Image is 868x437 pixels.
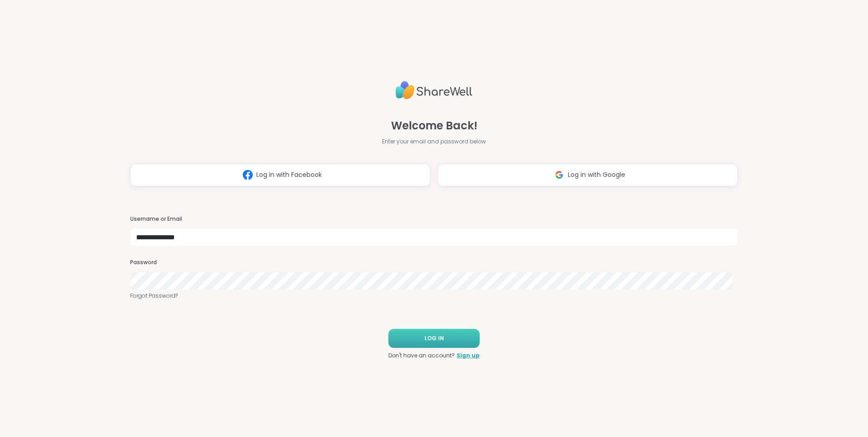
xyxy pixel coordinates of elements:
[438,164,738,186] button: Log in with Google
[551,166,568,183] img: ShareWell Logomark
[388,351,455,360] span: Don't have an account?
[130,164,430,186] button: Log in with Facebook
[130,215,738,223] h3: Username or Email
[396,77,472,103] img: ShareWell Logo
[425,334,444,342] span: LOG IN
[457,351,480,360] a: Sign up
[391,118,477,134] span: Welcome Back!
[256,170,322,180] span: Log in with Facebook
[388,329,480,348] button: LOG IN
[130,259,738,266] h3: Password
[382,138,486,146] span: Enter your email and password below
[130,292,738,300] a: Forgot Password?
[239,166,256,183] img: ShareWell Logomark
[568,170,625,180] span: Log in with Google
